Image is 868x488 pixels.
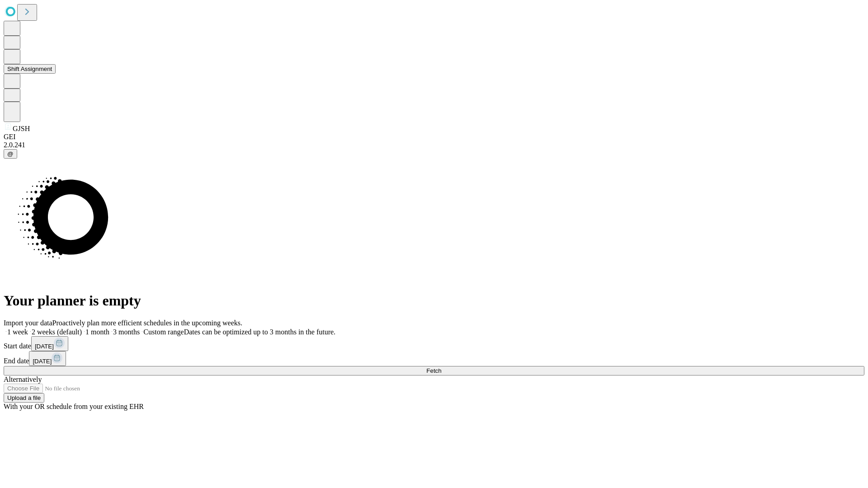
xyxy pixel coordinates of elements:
[31,336,68,351] button: [DATE]
[35,343,54,350] span: [DATE]
[4,133,864,141] div: GEI
[4,292,864,309] h1: Your planner is empty
[4,319,52,327] span: Import your data
[184,328,335,336] span: Dates can be optimized up to 3 months in the future.
[113,328,140,336] span: 3 months
[143,328,184,336] span: Custom range
[52,319,242,327] span: Proactively plan more efficient schedules in the upcoming weeks.
[13,125,30,132] span: GJSH
[7,328,28,336] span: 1 week
[85,328,109,336] span: 1 month
[4,393,44,403] button: Upload a file
[4,403,144,410] span: With your OR schedule from your existing EHR
[7,150,14,157] span: @
[4,366,864,375] button: Fetch
[4,336,864,351] div: Start date
[426,367,441,374] span: Fetch
[4,64,56,74] button: Shift Assignment
[33,358,52,365] span: [DATE]
[4,375,42,383] span: Alternatively
[32,328,82,336] span: 2 weeks (default)
[4,141,864,149] div: 2.0.241
[29,351,66,366] button: [DATE]
[4,149,17,159] button: @
[4,351,864,366] div: End date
